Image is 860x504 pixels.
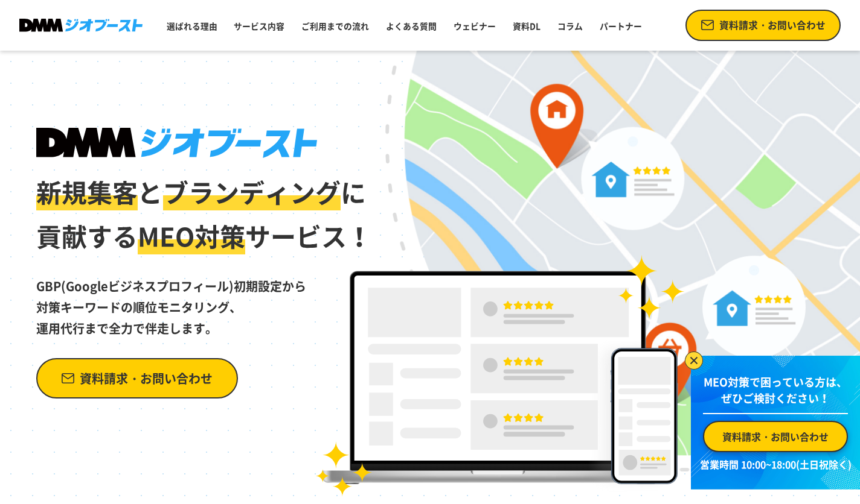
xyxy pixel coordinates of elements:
[719,18,826,33] span: 資料請求・お問い合わせ
[508,15,545,37] a: 資料DL
[80,368,213,389] span: 資料請求・お問い合わせ
[36,358,238,398] a: 資料請求・お問い合わせ
[449,15,501,37] a: ウェビナー
[163,173,341,210] span: ブランディング
[36,128,317,158] img: DMMジオブースト
[36,173,138,210] span: 新規集客
[138,217,245,254] span: MEO対策
[703,374,848,414] p: MEO対策で困っている方は、 ぜひご検討ください！
[685,10,841,41] a: 資料請求・お問い合わせ
[162,15,222,37] a: 選ばれる理由
[297,15,374,37] a: ご利用までの流れ
[553,15,588,37] a: コラム
[698,457,853,471] p: 営業時間 10:00~18:00(土日祝除く)
[595,15,647,37] a: パートナー
[229,15,289,37] a: サービス内容
[722,429,829,444] span: 資料請求・お問い合わせ
[19,19,143,32] img: DMMジオブースト
[685,351,703,370] img: バナーを閉じる
[703,421,848,452] a: 資料請求・お問い合わせ
[36,128,373,259] h1: と に 貢献する サービス！
[36,259,373,339] p: GBP(Googleビジネスプロフィール)初期設定から 対策キーワードの順位モニタリング、 運用代行まで全力で伴走します。
[381,15,441,37] a: よくある質問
